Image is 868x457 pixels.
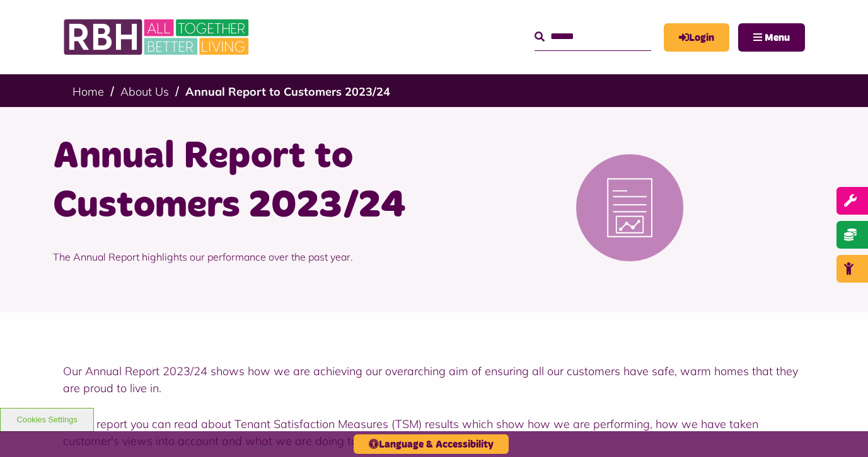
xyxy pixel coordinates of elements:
img: Reports [529,145,731,271]
img: RBH [63,13,252,62]
button: Language & Accessibility [354,434,509,454]
a: Home [72,84,104,99]
iframe: Netcall Web Assistant for live chat [811,400,868,457]
a: About Us [120,84,169,99]
a: MyRBH [664,23,729,52]
input: Search [535,23,651,50]
a: Annual Report to Customers 2023/24 [185,84,390,99]
span: Menu [765,33,790,43]
p: Our Annual Report 2023/24 shows how we are achieving our overarching aim of ensuring all our cust... [63,363,805,397]
p: The Annual Report highlights our performance over the past year. [53,230,425,283]
p: In this report you can read about Tenant Satisfaction Measures (TSM) results which show how we ar... [63,415,805,449]
h1: Annual Report to Customers 2023/24 [53,132,425,230]
button: Navigation [738,23,805,52]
